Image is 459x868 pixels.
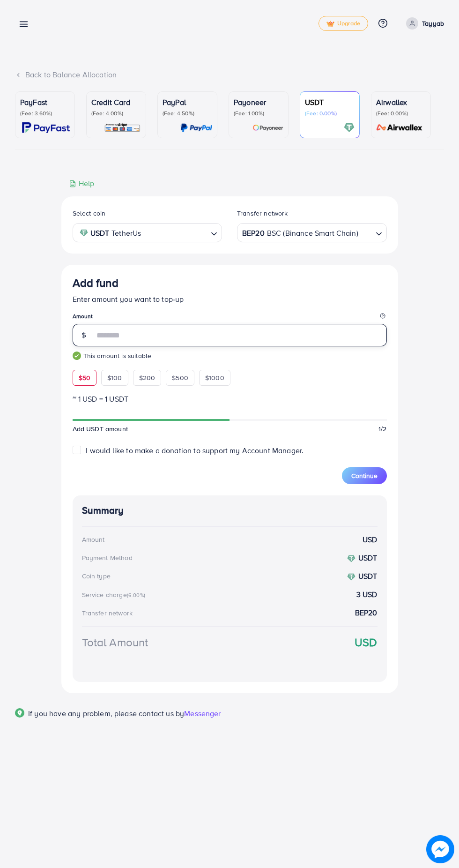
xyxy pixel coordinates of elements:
p: (Fee: 4.00%) [91,110,141,117]
span: If you have any problem, please contact us by [28,708,184,718]
img: guide [73,352,81,360]
img: card [344,122,355,133]
small: (6.00%) [127,591,145,599]
p: (Fee: 3.60%) [20,110,70,117]
h3: Add fund [73,276,118,290]
label: Select coin [73,209,106,218]
div: Search for option [237,223,387,242]
span: I would like to make a donation to support my Account Manager. [86,445,304,456]
span: $50 [79,373,90,382]
img: tick [326,21,334,27]
p: ~ 1 USD = 1 USDT [73,393,387,404]
img: coin [80,229,88,237]
img: card [373,122,426,133]
strong: BEP20 [355,607,378,618]
span: 1/2 [378,424,386,434]
span: Upgrade [326,20,360,27]
a: tickUpgrade [318,16,368,31]
span: $100 [107,373,122,382]
strong: USD [363,534,377,545]
strong: USDT [358,553,378,563]
strong: BEP20 [242,226,265,240]
img: Popup guide [15,708,24,718]
p: (Fee: 0.00%) [376,110,426,117]
strong: USD [355,634,377,651]
img: card [104,122,141,133]
span: $1000 [205,373,224,382]
div: Back to Balance Allocation [15,69,444,80]
div: Transfer network [82,608,133,618]
p: Payoneer [234,97,283,108]
p: Credit Card [91,97,141,108]
strong: 3 USD [356,589,378,600]
div: Amount [82,535,105,544]
label: Transfer network [237,209,288,218]
img: card [180,122,212,133]
img: coin [347,573,355,581]
div: Help [69,178,95,189]
p: Enter amount you want to top-up [73,293,387,305]
div: Search for option [73,223,222,242]
img: card [22,122,70,133]
span: BSC (Binance Smart Chain) [267,226,358,240]
span: Messenger [184,708,221,718]
img: card [252,122,283,133]
p: USDT [305,97,355,108]
input: Search for option [359,225,372,240]
p: (Fee: 1.00%) [234,110,283,117]
strong: USDT [90,226,110,240]
p: Airwallex [376,97,426,108]
p: PayFast [20,97,70,108]
button: Continue [342,467,387,484]
p: (Fee: 4.50%) [163,110,212,117]
p: PayPal [163,97,212,108]
span: Add USDT amount [73,424,128,434]
div: Service charge [82,590,148,599]
span: Continue [351,471,378,480]
div: Total Amount [82,634,148,651]
span: $500 [172,373,188,382]
legend: Amount [73,312,387,324]
img: image [429,838,452,861]
p: Tayyab [422,18,444,29]
strong: USDT [358,571,378,581]
img: coin [347,554,355,563]
small: This amount is suitable [73,351,387,360]
a: Tayyab [402,17,444,30]
div: Coin type [82,571,111,581]
input: Search for option [144,225,207,240]
span: TetherUs [111,226,141,240]
h4: Summary [82,505,378,516]
span: $200 [139,373,155,382]
p: (Fee: 0.00%) [305,110,355,117]
div: Payment Method [82,553,133,562]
